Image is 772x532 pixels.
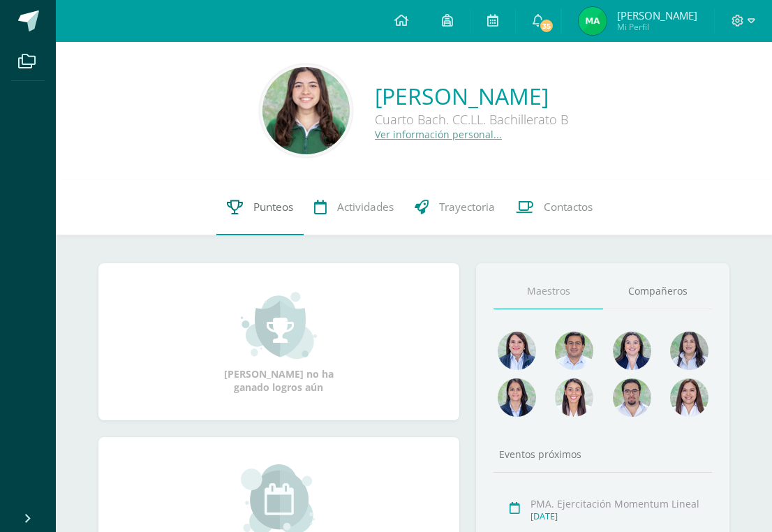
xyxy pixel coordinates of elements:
div: Eventos próximos [493,448,712,461]
img: 468d0cd9ecfcbce804e3ccd48d13f1ad.png [613,332,651,370]
img: d4e0c534ae446c0d00535d3bb96704e9.png [498,378,536,417]
span: [PERSON_NAME] [617,8,697,22]
div: PMA. Ejercitación Momentum Lineal [530,497,706,510]
img: 73cb3e2fd3a09fe4019286b6cef0c376.png [262,67,350,154]
div: [PERSON_NAME] no ha ganado logros aún [209,290,348,394]
a: Compañeros [603,274,713,309]
a: [PERSON_NAME] [375,81,568,111]
a: Trayectoria [404,179,505,235]
img: 7d136978e960b05782fc5ad79635a2ab.png [579,7,607,35]
img: 38d188cc98c34aa903096de2d1c9671e.png [555,378,593,417]
img: 1e7bfa517bf798cc96a9d855bf172288.png [555,332,593,370]
a: Actividades [304,179,404,235]
span: 35 [538,18,554,34]
img: 4477f7ca9110c21fc6bc39c35d56baaa.png [498,332,536,370]
a: Ver información personal... [375,128,502,141]
div: Cuarto Bach. CC.LL. Bachillerato B [375,111,568,128]
img: 1be4a43e63524e8157c558615cd4c825.png [670,378,708,417]
a: Maestros [493,274,603,309]
div: [DATE] [530,510,706,522]
span: Contactos [544,200,593,214]
span: Mi Perfil [617,21,697,33]
img: d7e1be39c7a5a7a89cfb5608a6c66141.png [613,378,651,417]
img: achievement_small.png [241,290,317,360]
a: Punteos [216,179,304,235]
span: Actividades [337,200,394,214]
span: Punteos [253,200,293,214]
span: Trayectoria [439,200,495,214]
a: Contactos [505,179,603,235]
img: 1934cc27df4ca65fd091d7882280e9dd.png [670,332,708,370]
